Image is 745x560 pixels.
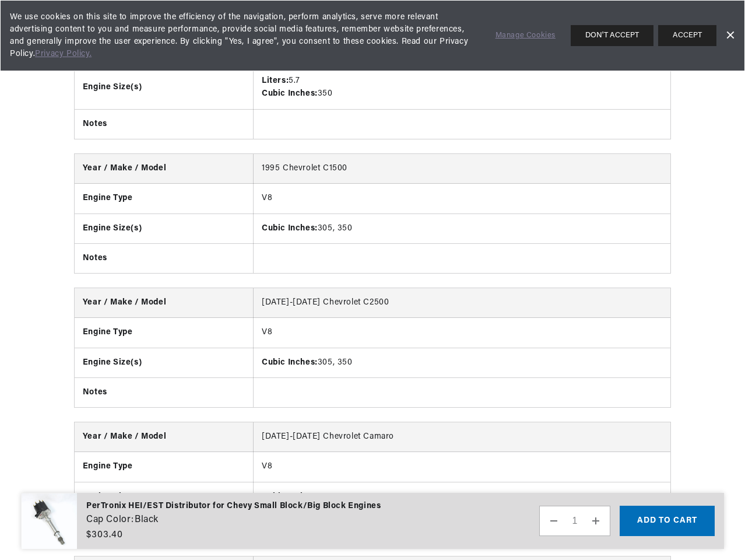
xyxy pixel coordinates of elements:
td: [DATE]-[DATE] Chevrolet C2500 [254,288,671,318]
span: $303.40 [86,528,123,542]
img: PerTronix HEI/EST Distributor for Chevy Small Block/Big Block Engines [21,493,77,549]
strong: Cubic Inches: [262,492,318,501]
a: Manage Cookies [496,30,556,42]
td: V8 [254,452,671,482]
th: Notes [75,378,254,408]
th: Notes [75,109,254,139]
button: Add to cart [620,506,715,536]
th: Engine Size(s) [75,482,254,512]
th: Year / Make / Model [75,422,254,452]
td: 305, 350 [254,348,671,377]
th: Year / Make / Model [75,154,254,184]
button: ACCEPT [658,25,716,46]
strong: Liters: [262,76,289,85]
strong: Cubic Inches: [262,358,318,367]
th: Engine Type [75,184,254,213]
th: Engine Size(s) [75,348,254,377]
th: Year / Make / Model [75,288,254,318]
td: 305, 350 [254,213,671,243]
th: Notes [75,243,254,273]
dt: Cap Color: [86,513,134,528]
th: Engine Type [75,318,254,348]
td: V8 [254,184,671,213]
th: Engine Size(s) [75,66,254,109]
td: 1995 Chevrolet C1500 [254,154,671,184]
td: V8 [254,318,671,348]
strong: Cubic Inches: [262,89,318,98]
a: Dismiss Banner [721,27,739,44]
td: 5.7 350 [254,66,671,109]
th: Engine Size(s) [75,213,254,243]
dd: Black [135,513,159,528]
a: Privacy Policy. [35,50,92,58]
td: 305, 350 [254,482,671,512]
th: Engine Type [75,452,254,482]
div: PerTronix HEI/EST Distributor for Chevy Small Block/Big Block Engines [86,500,381,513]
strong: Cubic Inches: [262,224,318,233]
td: [DATE]-[DATE] Chevrolet Camaro [254,422,671,452]
span: We use cookies on this site to improve the efficiency of the navigation, perform analytics, serve... [10,11,479,60]
button: DON'T ACCEPT [571,25,653,46]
